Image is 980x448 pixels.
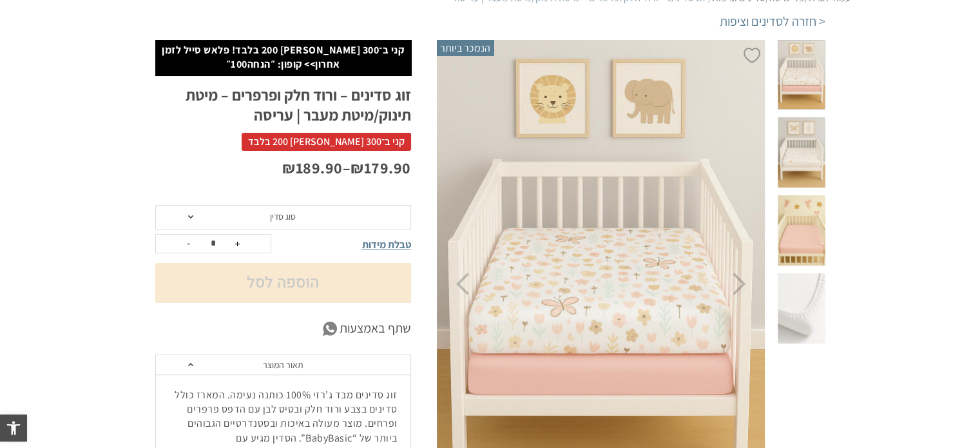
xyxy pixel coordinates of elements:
[179,235,198,253] button: -
[242,133,411,151] span: קני ב־300 [PERSON_NAME] 200 בלבד
[270,211,296,222] span: סוג סדין
[351,157,364,178] span: ₪
[228,235,247,253] button: +
[720,12,825,30] a: < חזרה לסדינים וציפות
[156,355,410,375] a: תאור המוצר
[200,235,226,253] input: כמות המוצר
[437,40,494,55] span: הנמכר ביותר
[733,273,746,295] button: Next
[282,157,296,178] span: ₪
[155,85,411,125] h1: זוג סדינים – ורוד חלק ופרפרים – מיטת תינוק/מיטת מעבר | עריסה
[456,273,469,295] button: Previous
[155,263,411,303] button: הוספה לסל
[155,319,411,338] a: שתף באמצעות
[282,157,343,178] bdi: 189.90
[340,319,411,338] span: שתף באמצעות
[155,157,411,179] p: –
[162,43,405,72] p: קני ב־300 [PERSON_NAME] 200 בלבד! פלאש סייל לזמן אחרון>> קופון: ״הנחה100״
[362,238,411,251] span: טבלת מידות
[351,157,411,178] bdi: 179.90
